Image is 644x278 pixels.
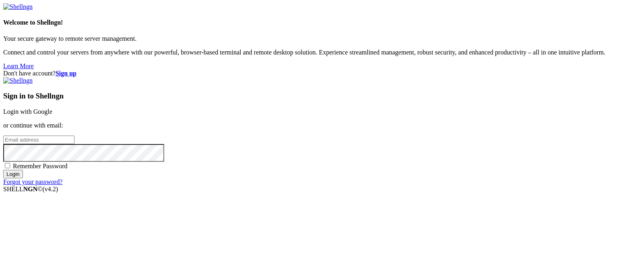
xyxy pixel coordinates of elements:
[56,70,76,77] a: Sign up
[3,122,641,129] p: or continue with email:
[3,92,641,100] h3: Sign in to Shellngn
[3,170,23,178] input: Login
[3,63,34,69] a: Learn More
[5,163,10,168] input: Remember Password
[3,136,74,144] input: Email address
[3,70,641,77] div: Don't have account?
[3,108,52,115] a: Login with Google
[3,178,62,185] a: Forgot your password?
[3,19,641,26] h4: Welcome to Shellngn!
[3,77,33,84] img: Shellngn
[3,49,641,56] p: Connect and control your servers from anywhere with our powerful, browser-based terminal and remo...
[23,186,38,192] b: NGN
[13,163,68,169] span: Remember Password
[3,35,641,42] p: Your secure gateway to remote server management.
[43,186,58,192] span: 4.2.0
[3,186,58,192] span: SHELL ©
[3,3,33,10] img: Shellngn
